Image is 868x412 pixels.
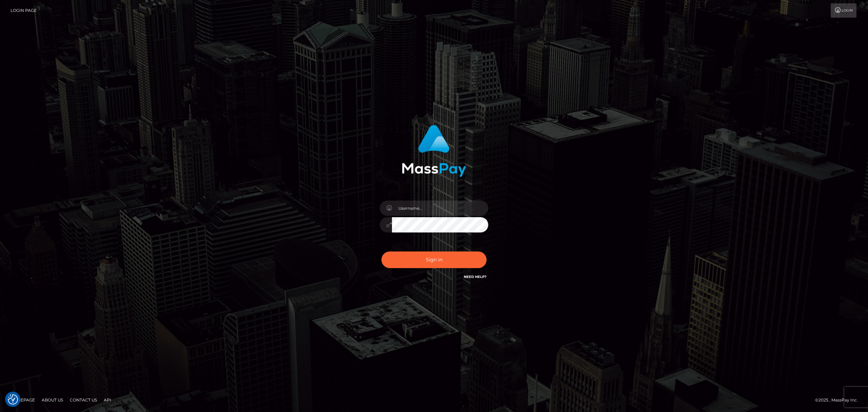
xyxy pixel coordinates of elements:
[101,395,114,405] a: API
[831,3,856,18] a: Login
[381,251,487,268] button: Sign in
[67,395,100,405] a: Contact Us
[8,394,18,405] img: Revisit consent button
[464,275,487,279] a: Need Help?
[39,395,66,405] a: About Us
[402,125,466,177] img: MassPay Login
[8,394,18,405] button: Consent Preferences
[815,396,863,404] div: © 2025 , MassPay Inc.
[11,3,37,18] a: Login Page
[392,201,488,216] input: Username...
[7,395,38,405] a: Homepage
